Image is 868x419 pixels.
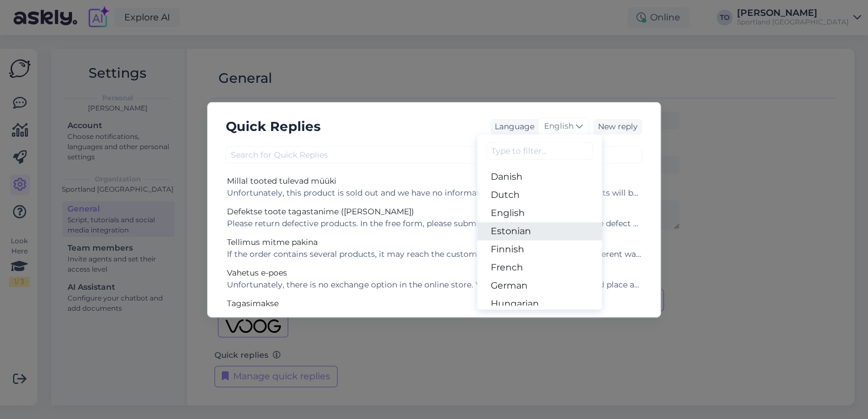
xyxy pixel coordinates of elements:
div: Millal tooted tulevad müüki [227,175,641,187]
div: Tellimus mitme pakina [227,236,641,248]
a: Hungarian [477,295,602,313]
div: Vahetus e-poes [227,267,641,279]
input: Type to filter... [486,142,593,160]
span: English [544,120,574,133]
div: Unfortunately, there is no exchange option in the online store. You can return the products and p... [227,279,641,291]
a: English [477,204,602,222]
a: Danish [477,168,602,186]
div: Defektse toote tagastanime ([PERSON_NAME]) [227,206,641,218]
a: Estonian [477,222,602,240]
a: Finnish [477,240,602,259]
a: German [477,277,602,295]
h5: Quick Replies [226,116,321,137]
div: Unfortunately, this product is sold out and we have no information on when and which products wil... [227,187,641,199]
div: Language [490,121,534,133]
div: New reply [593,119,642,134]
div: If the order contains several products, it may reach the customer in several packages from differ... [227,248,641,260]
a: Dutch [477,186,602,204]
div: Tagasimakse [227,298,641,310]
a: French [477,259,602,277]
div: Please return defective products. In the free form, please submit a claim form and describe the d... [227,218,641,230]
input: Search for Quick Replies [226,146,642,164]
